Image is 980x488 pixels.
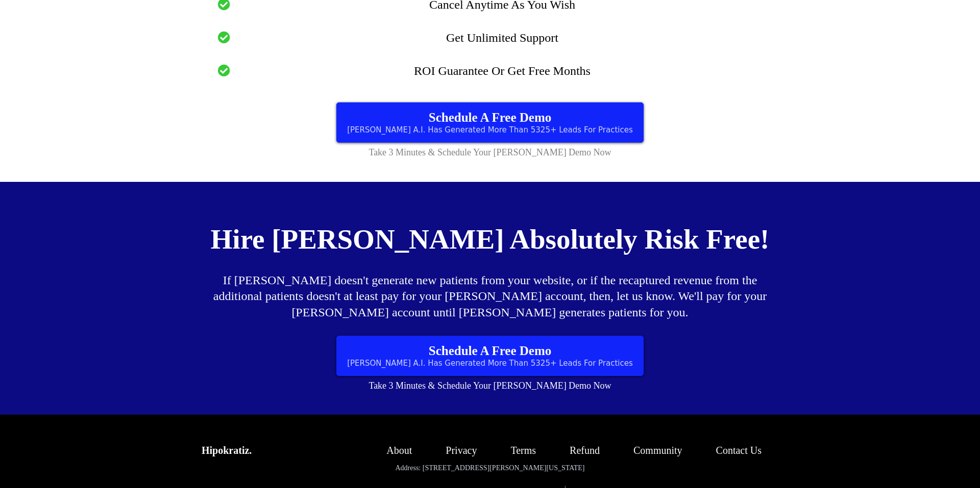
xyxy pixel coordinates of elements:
span: Schedule A Free Demo [429,111,551,125]
a: Terms [494,443,553,458]
span: [PERSON_NAME] A.I. Has Generated More Than 5325+ Leads For Practices [347,125,633,134]
li: ROI Guarantee Or Get Free Months [230,64,768,77]
a: Schedule A Free Demo Irine A.I. Has Generated More Than 5325+ Leads For Practices [336,336,644,376]
span: [PERSON_NAME] A.I. Has Generated More Than 5325+ Leads For Practices [347,359,633,368]
strong: Hipokratiz. [202,445,252,456]
span: Address: [STREET_ADDRESS][PERSON_NAME][US_STATE] [395,464,584,472]
strong: Hire [PERSON_NAME] Absolutely Risk Free! [211,224,770,255]
a: Schedule A Free Demo Irine A.I. Has Generated More Than 5325+ Leads For Practices [336,102,644,143]
a: Community [617,443,699,458]
h2: Take 3 Minutes & Schedule Your [PERSON_NAME] Demo Now [202,147,778,158]
h2: Take 3 Minutes & Schedule Your [PERSON_NAME] Demo Now [202,380,778,392]
a: Contact Us [699,443,778,458]
p: If [PERSON_NAME] doesn't generate new patients from your website, or if the recaptured revenue fr... [202,273,778,320]
a: Privacy [429,443,494,458]
a: About [370,443,429,458]
li: Get Unlimited Support [230,31,768,44]
a: Refund [553,443,617,458]
span: Schedule A Free Demo [429,344,551,358]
